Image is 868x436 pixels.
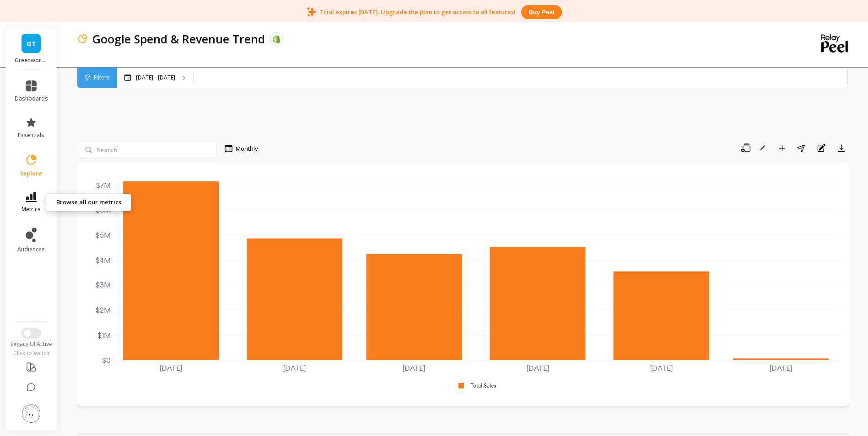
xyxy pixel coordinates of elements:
p: Google Spend & Revenue Trend [92,31,265,47]
div: Legacy UI Active [5,340,57,348]
div: Click to switch [5,350,57,357]
span: metrics [22,206,41,213]
p: Trial expires [DATE]. Upgrade the plan to get access to all features! [320,8,516,16]
button: Switch to New UI [21,328,41,339]
input: Search [77,141,216,159]
span: Filters [94,74,109,81]
img: header icon [77,33,88,44]
span: audiences [17,246,45,253]
span: essentials [18,132,44,139]
span: Monthly [236,144,258,153]
img: api.shopify.svg [272,35,280,43]
img: profile picture [22,404,40,423]
span: GT [27,38,36,49]
span: explore [20,170,42,177]
p: Greenworks Tools [15,57,48,64]
button: Buy peel [521,5,561,19]
p: [DATE] - [DATE] [136,74,175,81]
span: dashboards [15,95,48,102]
